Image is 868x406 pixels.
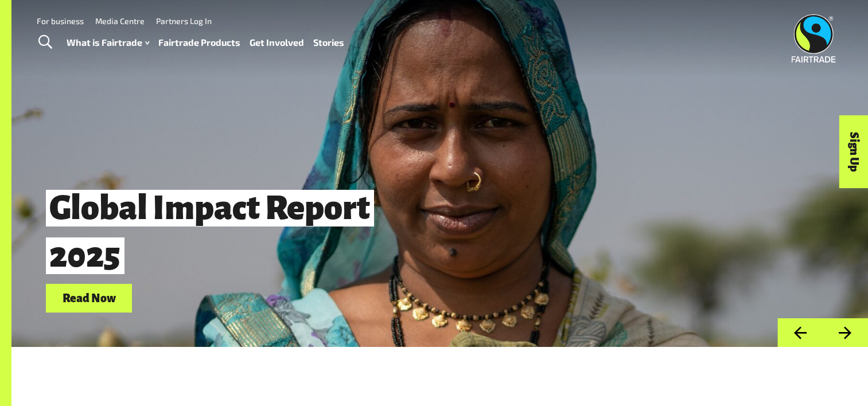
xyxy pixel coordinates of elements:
[313,34,344,51] a: Stories
[158,34,240,51] a: Fairtrade Products
[46,284,132,313] a: Read Now
[777,318,823,348] button: Previous
[792,14,836,63] img: Fairtrade Australia New Zealand logo
[156,16,212,26] a: Partners Log In
[67,34,149,51] a: What is Fairtrade
[46,190,374,274] span: Global Impact Report 2025
[37,16,84,26] a: For business
[250,34,304,51] a: Get Involved
[31,28,59,57] a: Toggle Search
[823,318,868,348] button: Next
[95,16,145,26] a: Media Centre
